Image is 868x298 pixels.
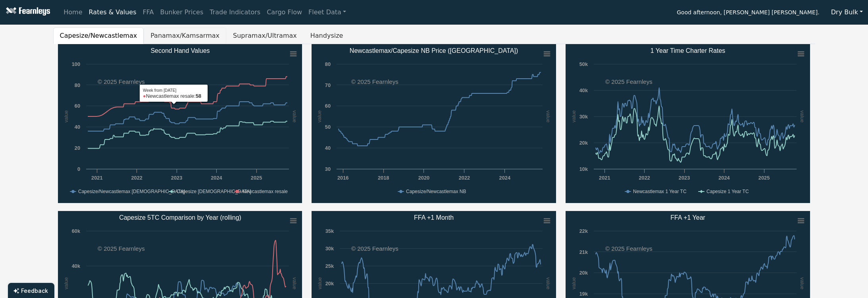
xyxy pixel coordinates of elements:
text: 30 [325,166,331,172]
text: 30k [579,114,588,120]
text: Newcastlemax resale [242,189,287,194]
text: 60k [71,228,80,234]
text: 2022 [131,175,142,181]
text: © 2025 Fearnleys [605,78,652,85]
a: Trade Indicators [206,4,264,20]
text: Capesize/Newcastlemax NB [406,189,466,194]
text: 2025 [250,175,262,181]
text: 50k [579,61,588,67]
a: Rates & Values [86,4,140,20]
text: © 2025 Fearnleys [351,78,398,85]
svg: Second Hand Values [58,44,302,203]
text: 50 [325,124,331,130]
text: value [799,110,805,123]
text: Newcastlemax 1 Year TC [633,189,687,194]
text: © 2025 Fearnleys [605,245,652,252]
text: value [571,110,577,123]
text: © 2025 Fearnleys [98,245,145,252]
text: value [63,277,69,290]
a: Home [60,4,85,20]
svg: 1 Year Time Charter Rates [566,44,810,203]
text: 2022 [639,175,650,181]
text: © 2025 Fearnleys [351,245,398,252]
img: Fearnleys Logo [4,7,50,17]
text: FFA +1 Year [671,214,706,221]
text: 25k [325,263,334,269]
text: 2022 [459,175,470,181]
text: 2023 [171,175,182,181]
text: 1 Year Time Charter Rates [651,47,726,54]
text: 35k [325,228,334,234]
text: 2021 [599,175,610,181]
text: 22k [579,228,588,234]
button: Dry Bulk [826,5,868,20]
text: © 2025 Fearnleys [98,78,145,85]
text: value [316,110,322,123]
text: 30k [325,246,334,252]
button: Supramax/Ultramax [226,27,304,44]
text: 60 [325,103,331,109]
text: 2025 [758,175,770,181]
text: 2020 [418,175,429,181]
text: 2021 [91,175,102,181]
text: value [63,110,69,123]
text: 2024 [211,175,222,181]
text: value [292,110,298,123]
text: 60 [74,103,80,109]
text: 20k [579,270,588,276]
text: 19k [579,291,588,297]
a: Fleet Data [305,4,349,20]
text: FFA +1 Month [414,214,454,221]
text: 70 [325,82,331,88]
a: Cargo Flow [264,4,305,20]
text: Second Hand Values [150,47,210,54]
text: value [545,110,551,123]
button: Capesize/Newcastlemax [53,27,144,44]
text: Capesize 1 Year TC [706,189,749,194]
text: Capesize 5TC Comparison by Year (rolling) [119,214,241,221]
text: 80 [325,61,331,67]
text: 40 [325,145,331,151]
text: 100 [71,61,80,67]
a: FFA [140,4,157,20]
text: 2024 [499,175,511,181]
text: 21k [579,249,588,255]
text: 20k [579,140,588,146]
text: 40k [71,263,80,269]
button: Panamax/Kamsarmax [144,27,226,44]
text: 20 [74,145,80,151]
text: 2018 [378,175,389,181]
text: 0 [77,166,80,172]
button: Handysize [304,27,350,44]
text: value [545,277,551,290]
text: value [317,277,323,290]
text: 2016 [337,175,348,181]
span: Good afternoon, [PERSON_NAME] [PERSON_NAME]. [677,6,819,20]
a: Bunker Prices [157,4,206,20]
text: 20k [325,281,334,286]
text: value [799,277,805,290]
text: 80 [74,82,80,88]
text: 10k [579,166,588,172]
text: 2024 [719,175,730,181]
text: value [292,277,298,290]
text: 40k [579,87,588,93]
text: value [571,277,577,290]
text: 40 [74,124,80,130]
text: Capesize [DEMOGRAPHIC_DATA] [177,189,251,194]
svg: Newcastlemax/Capesize NB Price (China) [312,44,556,203]
text: 2023 [679,175,690,181]
text: Capesize/Newcastlemax [DEMOGRAPHIC_DATA] [78,189,185,194]
text: Newcastlemax/Capesize NB Price ([GEOGRAPHIC_DATA]) [350,47,518,54]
